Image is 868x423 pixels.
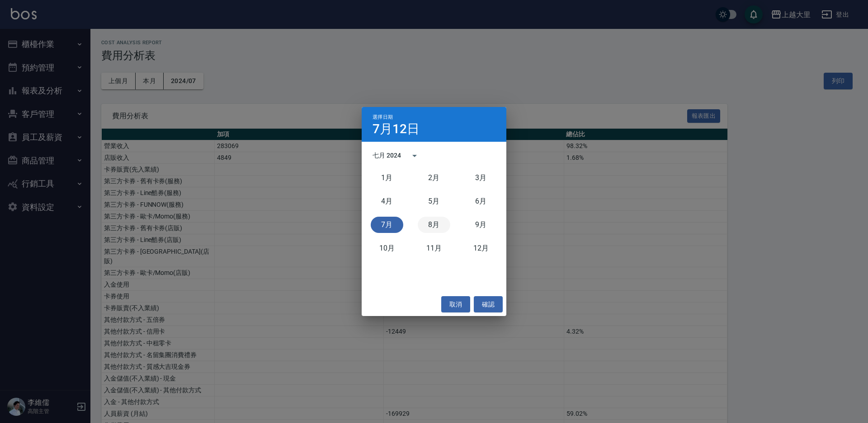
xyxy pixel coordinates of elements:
[465,217,497,233] button: 九月
[371,217,403,233] button: 七月
[404,145,425,167] button: calendar view is open, switch to year view
[465,240,497,256] button: 十二月
[373,114,393,120] span: 選擇日期
[465,170,497,186] button: 三月
[441,296,470,313] button: 取消
[373,124,420,135] h4: 7月12日
[418,170,450,186] button: 二月
[465,193,497,209] button: 六月
[373,151,401,160] div: 七月 2024
[371,193,403,209] button: 四月
[418,193,450,209] button: 五月
[371,240,403,256] button: 十月
[418,240,450,256] button: 十一月
[371,170,403,186] button: 一月
[474,296,503,313] button: 確認
[418,217,450,233] button: 八月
